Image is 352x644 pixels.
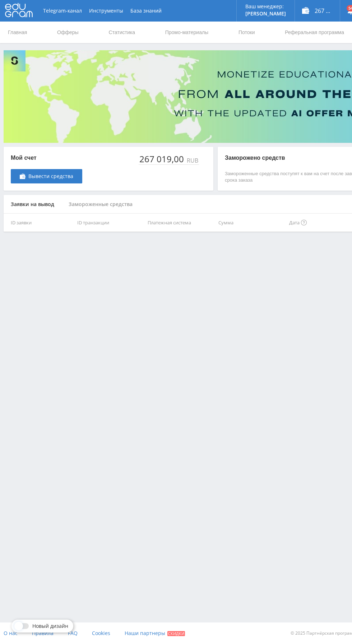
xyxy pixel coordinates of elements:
[4,214,74,232] th: ID заявки
[139,154,185,164] div: 267 019,00
[284,22,345,43] a: Реферальная программа
[108,22,136,43] a: Статистика
[32,622,54,644] a: Правила
[56,22,79,43] a: Офферы
[4,630,18,636] span: О нас
[11,169,82,183] a: Вывести средства
[238,22,256,43] a: Потоки
[92,630,110,636] span: Cookies
[125,622,185,644] a: Наши партнеры Скидки
[11,154,82,162] p: Мой счет
[32,623,68,629] span: Новый дизайн
[68,622,78,644] a: FAQ
[145,214,216,232] th: Платежная система
[125,630,165,636] span: Наши партнеры
[4,195,61,214] div: Заявки на вывод
[245,11,286,17] p: [PERSON_NAME]
[216,214,286,232] th: Сумма
[7,22,28,43] a: Главная
[74,214,145,232] th: ID транзакции
[185,157,199,164] div: RUB
[68,630,78,636] span: FAQ
[245,4,286,9] p: Ваш менеджер:
[92,622,110,644] a: Cookies
[28,173,73,179] span: Вывести средства
[167,631,185,636] span: Скидки
[165,22,209,43] a: Промо-материалы
[32,630,54,636] span: Правила
[4,622,18,644] a: О нас
[61,195,140,214] div: Замороженные средства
